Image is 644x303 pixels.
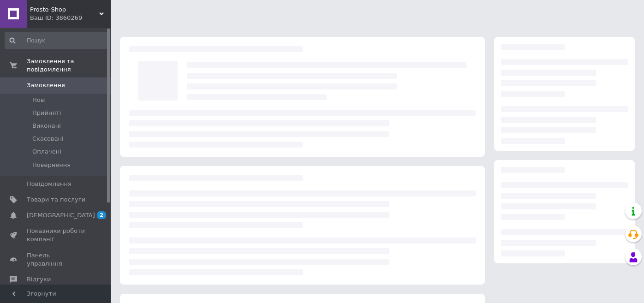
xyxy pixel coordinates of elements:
span: 2 [97,211,106,219]
input: Пошук [5,32,109,49]
span: Товари та послуги [27,196,85,204]
span: Відгуки [27,275,51,284]
span: Виконані [32,122,61,130]
span: Замовлення [27,81,65,89]
div: Ваш ID: 3860269 [30,14,111,22]
span: Нові [32,96,46,104]
span: Повернення [32,161,71,169]
span: Prosto-Shop [30,6,99,14]
span: Скасовані [32,135,64,143]
span: Повідомлення [27,180,72,188]
span: Оплачені [32,148,61,156]
span: Панель управління [27,251,85,268]
span: Прийняті [32,109,61,117]
span: Замовлення та повідомлення [27,57,111,74]
span: [DEMOGRAPHIC_DATA] [27,211,95,220]
span: Показники роботи компанії [27,227,85,244]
